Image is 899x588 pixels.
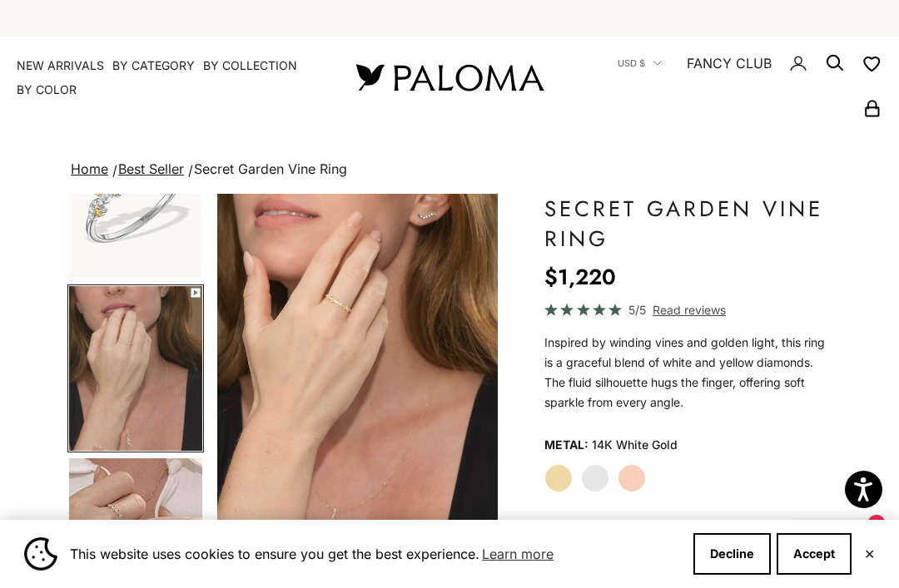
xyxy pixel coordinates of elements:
span: Secret Garden Vine Ring [194,161,347,177]
sale-price: $1,220 [544,260,616,294]
button: Decline [693,533,771,575]
button: Close [864,549,875,559]
p: Inspired by winding vines and golden light, this ring is a graceful blend of white and yellow dia... [544,333,832,413]
span: Read reviews [653,300,726,319]
h1: Secret Garden Vine Ring [544,194,832,254]
nav: breadcrumbs [67,158,832,181]
nav: Secondary navigation [583,37,882,118]
variant-option-value: 14K White Gold [592,432,678,457]
video: #YellowGold #WhiteGold #RoseGold [217,194,498,541]
img: #WhiteGold [69,113,202,278]
span: This website uses cookies to ensure you get the best experience. [70,541,680,566]
a: NEW ARRIVALS [17,57,104,74]
a: Best Seller [118,161,184,177]
legend: Metal: [544,432,589,457]
summary: By Color [17,82,77,98]
a: 5/5 Read reviews [544,300,832,319]
button: Go to item 4 [67,284,204,452]
button: USD $ [618,56,662,71]
a: Home [71,161,108,177]
summary: By Collection [203,57,297,74]
img: #YellowGold #WhiteGold #RoseGold [69,286,202,451]
a: Learn more [479,541,556,566]
span: USD $ [618,56,645,71]
button: Go to item 2 [67,111,204,279]
div: Item 4 of 13 [217,194,498,541]
summary: By Category [112,57,195,74]
a: FANCY CLUB [687,52,772,74]
nav: Primary navigation [17,57,316,98]
button: Accept [777,533,852,575]
img: Cookie banner [24,537,57,571]
span: 5/5 [628,300,646,319]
